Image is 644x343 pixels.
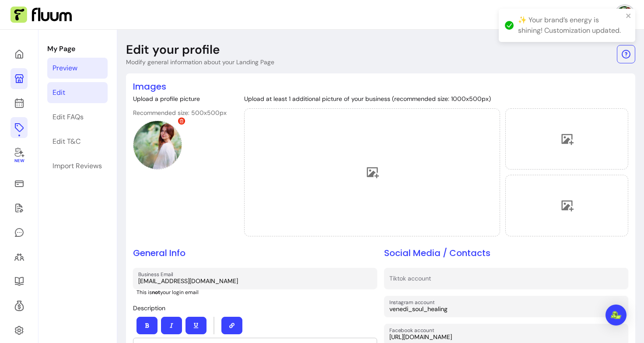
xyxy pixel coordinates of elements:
span: Description [133,304,165,312]
p: Upload a profile picture [133,94,227,103]
p: This is your login email [136,289,377,296]
a: Calendar [10,93,28,114]
a: My Page [10,68,28,89]
h2: General Info [133,247,377,259]
div: Profile picture [133,121,182,170]
label: Facebook account [389,326,437,334]
div: Preview [52,63,77,73]
input: Facebook account [389,333,623,341]
a: Edit [47,82,108,103]
div: Edit FAQs [52,112,84,122]
a: Resources [10,271,28,292]
button: close [626,12,632,19]
div: Open Intercom Messenger [605,305,626,326]
p: My Page [47,44,108,54]
div: Edit T&C [52,136,80,147]
p: Recommended size: 500x500px [133,108,227,117]
h2: Social Media / Contacts [384,247,628,259]
div: Import Reviews [52,161,102,171]
button: avatar[PERSON_NAME] [565,6,633,24]
a: New [10,142,28,170]
a: My Messages [10,222,28,243]
p: Upload at least 1 additional picture of your business (recommended size: 1000x500px) [244,94,628,103]
div: Edit [52,87,65,98]
a: Home [10,44,28,65]
p: Modify general information about your Landing Page [126,58,274,66]
a: Refer & Earn [10,295,28,316]
a: Preview [47,58,108,79]
a: Import Reviews [47,156,108,177]
a: Edit FAQs [47,107,108,128]
label: Instagram account [389,298,437,306]
p: Edit your profile [126,42,220,58]
a: Clients [10,246,28,267]
img: https://d22cr2pskkweo8.cloudfront.net/7e27ad3a-94e1-4966-9715-0baaa4f9e34c [133,121,182,169]
input: Instagram account [389,305,623,313]
a: Settings [10,320,28,341]
span: New [14,158,24,164]
label: Business Email [138,270,176,278]
a: Waivers [10,197,28,218]
h2: Images [133,80,628,93]
input: Business Email [138,277,372,285]
img: Fluum Logo [10,7,72,23]
b: not [152,289,160,296]
input: Tiktok account [389,277,623,285]
a: Sales [10,173,28,194]
img: avatar [616,6,633,24]
a: Edit T&C [47,131,108,152]
div: ✨ Your brand’s energy is shining! Customization updated. [518,15,623,36]
a: Offerings [10,117,28,138]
